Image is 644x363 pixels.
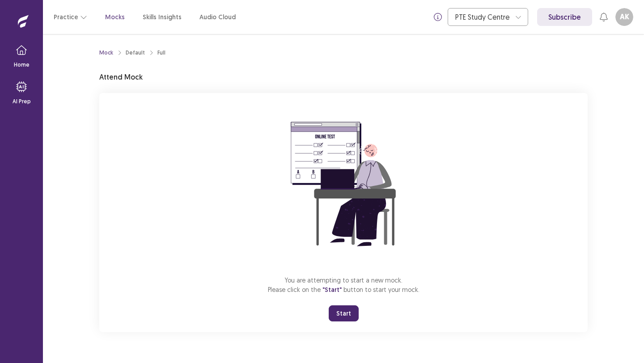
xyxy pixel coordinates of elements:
a: Skills Insights [143,13,182,22]
a: Subscribe [537,8,592,26]
a: Mocks [105,13,125,22]
div: PTE Study Centre [455,8,511,25]
a: Audio Cloud [199,13,236,22]
div: Default [126,49,145,57]
button: Practice [54,9,87,25]
nav: breadcrumb [99,49,165,57]
img: attend-mock [263,104,424,265]
div: Full [157,49,165,57]
p: Attend Mock [99,72,143,82]
p: You are attempting to start a new mock. Please click on the button to start your mock. [268,275,419,295]
span: "Start" [322,286,342,294]
button: AK [615,8,633,26]
button: Start [329,305,359,321]
button: info [430,9,446,25]
p: Home [14,61,30,69]
a: Mock [99,49,113,57]
p: AI Prep [13,97,31,106]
